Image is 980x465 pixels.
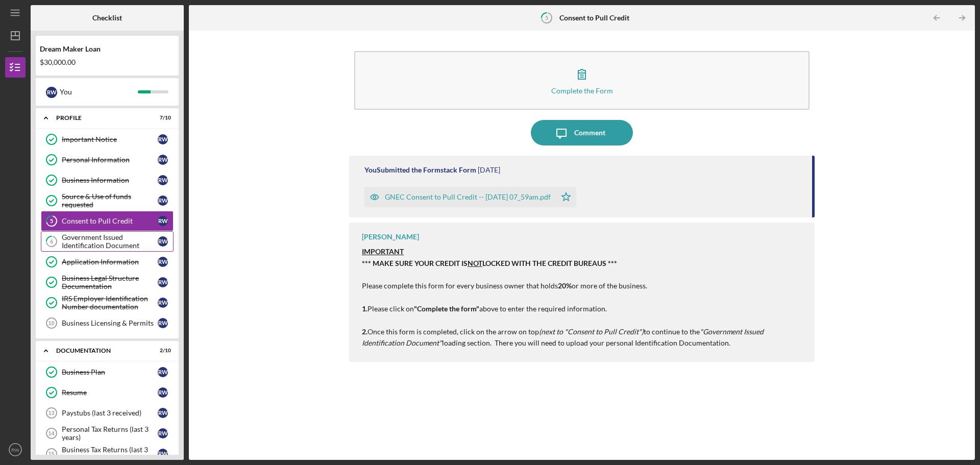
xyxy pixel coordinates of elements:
tspan: 13 [48,410,54,416]
button: Comment [531,120,633,145]
div: R W [158,155,168,165]
a: IRS Employer Identification Number documentationRW [41,292,174,313]
div: IRS Employer Identification Number documentation [62,295,158,311]
div: R W [158,277,168,287]
b: Checklist [92,14,122,22]
tspan: 10 [48,320,54,326]
div: Important Notice [62,135,158,143]
time: 2025-09-20 11:59 [478,166,500,174]
div: Business Licensing & Permits [62,319,158,327]
div: You Submitted the Formstack Form [364,166,476,174]
div: Business Information [62,176,158,184]
div: Consent to Pull Credit [62,217,158,225]
a: 6Government Issued Identification DocumentRW [41,231,174,252]
button: GNEC Consent to Pull Credit -- [DATE] 07_59am.pdf [364,187,576,207]
div: R W [158,236,168,247]
b: Consent to Pull Credit [559,14,629,22]
a: 14Personal Tax Returns (last 3 years)RW [41,423,174,444]
strong: 20% [558,281,572,290]
div: Personal Tax Returns (last 3 years) [62,425,158,442]
strong: *** MAKE SURE YOUR CREDIT IS LOCKED WITH THE CREDIT BUREAUS *** [362,259,617,267]
a: Application InformationRW [41,252,174,272]
text: RW [11,447,20,453]
div: R W [158,367,168,377]
a: Business PlanRW [41,362,174,382]
tspan: 6 [50,238,54,245]
div: R W [158,449,168,459]
strong: 1. [362,304,367,313]
div: You [60,83,138,101]
em: (next to "Consent to Pull Credit") [539,327,644,336]
div: Business Plan [62,368,158,376]
tspan: 14 [48,430,55,436]
div: Government Issued Identification Document [62,233,158,250]
div: R W [158,175,168,185]
a: 13Paystubs (last 3 received)RW [41,403,174,423]
a: Business InformationRW [41,170,174,190]
tspan: 5 [545,14,548,21]
span: NOT [468,259,482,267]
tspan: 5 [50,218,53,225]
div: R W [158,428,168,438]
p: Please complete this form for every business owner that holds or more of the business. [362,280,804,291]
div: R W [158,195,168,206]
div: Dream Maker Loan [40,45,175,53]
a: Personal InformationRW [41,150,174,170]
a: Business Legal Structure DocumentationRW [41,272,174,292]
a: ResumeRW [41,382,174,403]
tspan: 15 [48,451,54,457]
div: Profile [56,115,145,121]
strong: "Complete the form" [414,304,479,313]
strong: 2. [362,327,367,336]
a: Source & Use of funds requestedRW [41,190,174,211]
div: Documentation [56,348,145,354]
button: Complete the Form [354,51,810,110]
div: 7 / 10 [153,115,171,121]
div: Source & Use of funds requested [62,192,158,209]
div: R W [158,134,168,144]
div: R W [158,257,168,267]
div: R W [158,298,168,308]
div: Complete the Form [551,87,613,94]
a: 10Business Licensing & PermitsRW [41,313,174,333]
div: Business Tax Returns (last 3 years) [62,446,158,462]
a: 5Consent to Pull CreditRW [41,211,174,231]
div: Paystubs (last 3 received) [62,409,158,417]
strong: IMPORTANT [362,247,404,256]
div: Business Legal Structure Documentation [62,274,158,290]
div: R W [158,318,168,328]
div: $30,000.00 [40,58,175,66]
div: Application Information [62,258,158,266]
div: [PERSON_NAME] [362,233,419,241]
div: Resume [62,388,158,397]
p: Please click on above to enter the required information. Once this form is completed, click on th... [362,292,804,349]
div: 2 / 10 [153,348,171,354]
div: Comment [574,120,605,145]
div: R W [46,87,57,98]
a: Important NoticeRW [41,129,174,150]
button: RW [5,439,26,460]
div: R W [158,408,168,418]
div: R W [158,387,168,398]
div: R W [158,216,168,226]
div: Personal Information [62,156,158,164]
div: GNEC Consent to Pull Credit -- [DATE] 07_59am.pdf [385,193,551,201]
a: 15Business Tax Returns (last 3 years)RW [41,444,174,464]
